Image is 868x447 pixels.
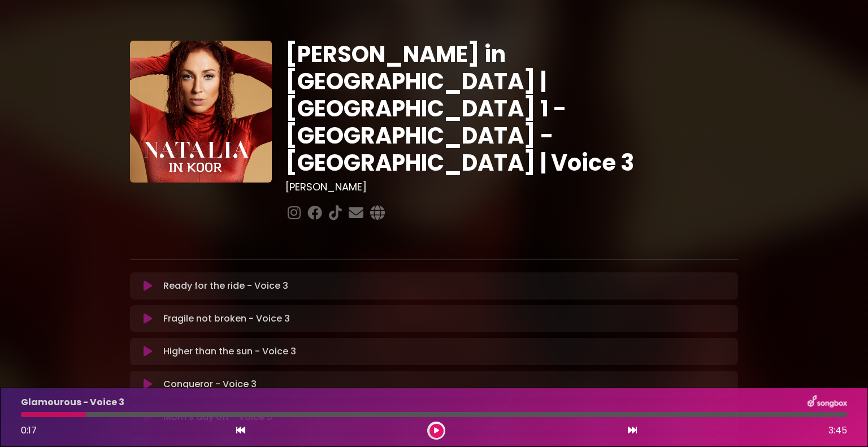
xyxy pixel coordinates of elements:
p: Higher than the sun - Voice 3 [163,345,296,358]
p: Conqueror - Voice 3 [163,377,257,391]
span: 3:45 [828,424,847,437]
img: songbox-logo-white.png [808,395,847,410]
span: 0:17 [21,424,37,437]
p: Fragile not broken - Voice 3 [163,312,290,326]
p: Ready for the ride - Voice 3 [163,279,288,293]
h3: [PERSON_NAME] [285,181,738,193]
h1: [PERSON_NAME] in [GEOGRAPHIC_DATA] | [GEOGRAPHIC_DATA] 1 - [GEOGRAPHIC_DATA] - [GEOGRAPHIC_DATA] ... [285,41,738,176]
p: Glamourous - Voice 3 [21,396,124,409]
img: YTVS25JmS9CLUqXqkEhs [130,41,272,183]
